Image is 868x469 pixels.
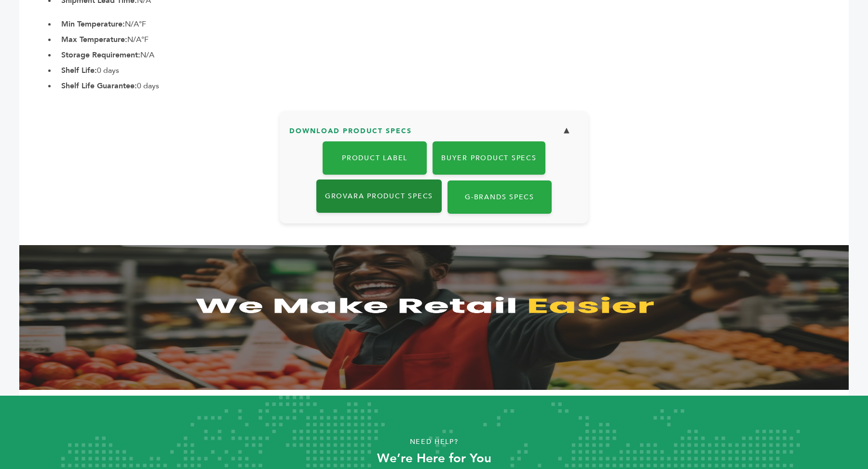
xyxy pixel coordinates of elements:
[19,245,849,390] img: Screenshot%202025-05-07%20at%2010.39.25%E2%80%AFAM.png
[289,121,579,149] h3: Download Product Specs
[61,19,125,29] b: Min Temperature:
[61,34,127,45] b: Max Temperature:
[433,141,545,175] a: Buyer Product Specs
[448,180,552,214] a: G-Brands Specs
[61,50,140,60] b: Storage Requirement:
[56,49,849,61] li: N/A
[56,18,849,30] li: N/A°F
[323,141,427,175] a: Product Label
[61,65,97,76] b: Shelf Life:
[61,81,137,91] b: Shelf Life Guarantee:
[56,80,849,92] li: 0 days
[43,435,825,449] p: Need Help?
[56,65,849,76] li: 0 days
[555,121,579,141] button: ▼
[377,450,491,467] strong: We’re Here for You
[56,34,849,45] li: N/A°F
[316,179,442,213] a: Grovara Product Specs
